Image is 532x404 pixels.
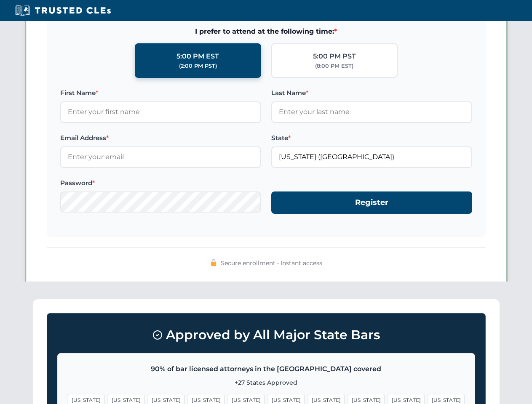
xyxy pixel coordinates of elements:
[57,324,475,346] h3: Approved by All Major State Bars
[60,146,261,167] input: Enter your email
[271,146,472,167] input: Florida (FL)
[176,51,219,62] div: 5:00 PM EST
[210,259,217,266] img: 🔒
[315,62,353,70] div: (8:00 PM EST)
[60,101,261,122] input: Enter your first name
[60,26,472,37] span: I prefer to attend at the following time:
[13,4,113,17] img: Trusted CLEs
[179,62,217,70] div: (2:00 PM PST)
[271,191,472,214] button: Register
[313,51,356,62] div: 5:00 PM PST
[68,378,465,387] p: +27 States Approved
[271,133,472,143] label: State
[221,258,322,268] span: Secure enrollment • Instant access
[60,178,261,188] label: Password
[60,133,261,143] label: Email Address
[68,364,465,375] p: 90% of bar licensed attorneys in the [GEOGRAPHIC_DATA] covered
[271,101,472,122] input: Enter your last name
[271,88,472,98] label: Last Name
[60,88,261,98] label: First Name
